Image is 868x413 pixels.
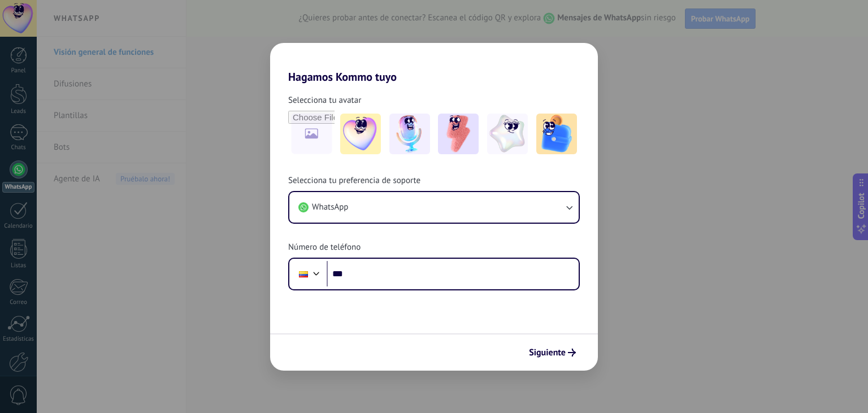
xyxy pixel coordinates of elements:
img: -1.jpeg [340,114,381,154]
img: -5.jpeg [536,114,577,154]
span: Siguiente [529,349,566,357]
button: WhatsApp [289,192,579,223]
img: -4.jpeg [487,114,528,154]
img: -2.jpeg [389,114,430,154]
span: Número de teléfono [288,242,361,253]
span: Selecciona tu avatar [288,95,361,106]
button: Siguiente [524,343,581,362]
h2: Hagamos Kommo tuyo [270,43,598,84]
img: -3.jpeg [438,114,479,154]
span: WhatsApp [312,202,348,213]
div: Colombia: + 57 [293,262,314,286]
span: Selecciona tu preferencia de soporte [288,175,420,186]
